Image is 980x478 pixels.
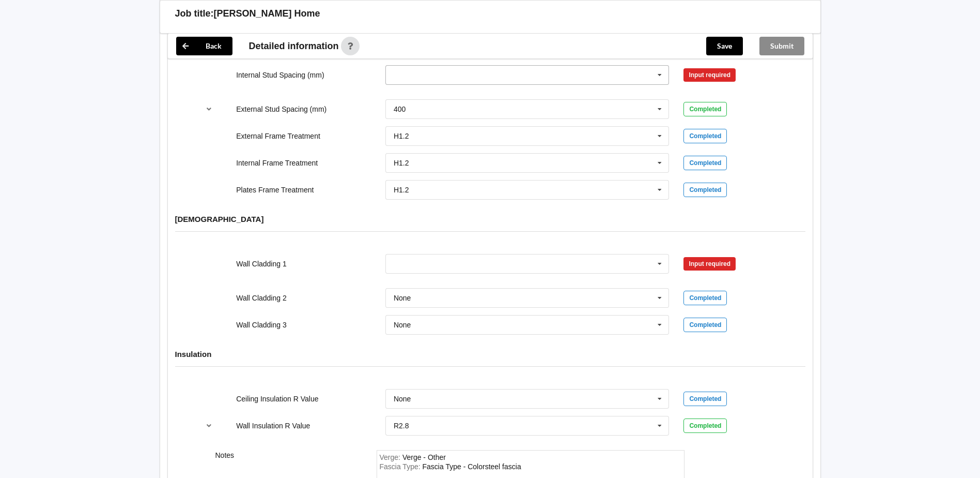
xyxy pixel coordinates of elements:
div: Completed [683,419,727,433]
div: None [394,294,411,302]
div: Completed [683,392,727,406]
label: Plates Frame Treatment [236,186,314,194]
label: Wall Cladding 3 [236,321,287,329]
button: Back [176,37,232,55]
div: Input required [683,68,736,82]
div: 400 [394,106,406,113]
div: Verge [402,453,446,461]
label: Wall Cladding 2 [236,294,287,302]
h3: Job title: [175,8,214,20]
span: Verge : [380,453,402,461]
div: H1.2 [394,132,409,140]
div: Completed [683,156,727,170]
div: None [394,321,411,328]
label: External Stud Spacing (mm) [236,105,326,113]
label: Wall Insulation R Value [236,422,310,430]
div: None [394,395,411,402]
label: Wall Cladding 1 [236,260,287,268]
div: Completed [683,318,727,332]
h4: Insulation [175,349,805,359]
div: Completed [683,129,727,143]
div: Completed [683,102,727,116]
span: Fascia Type : [380,462,423,471]
div: Completed [683,183,727,197]
label: External Frame Treatment [236,132,320,140]
button: reference-toggle [199,416,219,435]
label: Internal Frame Treatment [236,159,318,167]
div: Completed [683,291,727,305]
label: Internal Stud Spacing (mm) [236,71,324,79]
h3: [PERSON_NAME] Home [214,8,320,20]
label: Ceiling Insulation R Value [236,395,318,403]
button: Save [706,37,743,55]
div: R2.8 [394,422,409,429]
div: FasciaType [423,462,521,471]
div: H1.2 [394,159,409,167]
div: Input required [683,257,736,271]
h4: [DEMOGRAPHIC_DATA] [175,214,805,224]
div: H1.2 [394,186,409,193]
span: Detailed information [249,41,339,51]
button: reference-toggle [199,100,219,118]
